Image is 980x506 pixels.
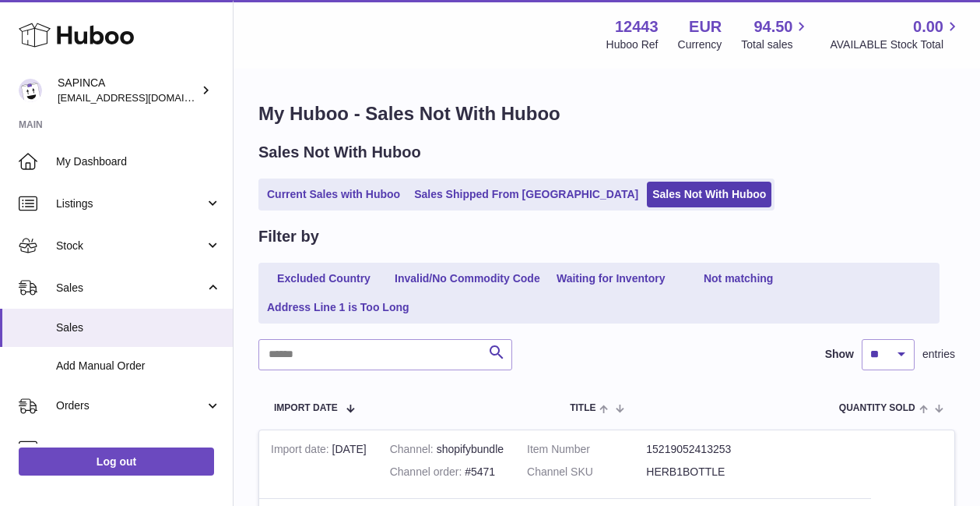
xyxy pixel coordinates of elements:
[19,448,214,476] a: Log out
[390,443,437,459] strong: Channel
[258,226,319,247] h2: Filter by
[646,465,765,479] dd: HERB1BOTTLE
[527,465,646,479] dt: Channel SKU
[56,154,221,169] span: My Dashboard
[741,37,810,52] span: Total sales
[606,37,659,52] div: Huboo Ref
[615,16,659,37] strong: 12443
[676,266,801,292] a: Not matching
[913,16,943,37] span: 0.00
[56,281,205,295] span: Sales
[58,91,229,104] span: [EMAIL_ADDRESS][DOMAIN_NAME]
[56,239,205,253] span: Stock
[741,16,810,52] a: 94.50 Total sales
[527,442,646,457] dt: Item Number
[570,403,595,413] span: Title
[19,79,42,102] img: info@sapinca.com
[830,16,961,52] a: 0.00 AVAILABLE Stock Total
[409,182,644,207] a: Sales Shipped From [GEOGRAPHIC_DATA]
[825,347,854,362] label: Show
[56,196,205,211] span: Listings
[56,441,221,455] span: Usage
[258,101,955,126] h1: My Huboo - Sales Not With Huboo
[390,465,465,482] strong: Channel order
[271,443,332,459] strong: Import date
[678,37,722,52] div: Currency
[753,16,792,37] span: 94.50
[689,16,722,37] strong: EUR
[390,465,504,479] div: #5471
[262,266,386,292] a: Excluded Country
[922,347,955,362] span: entries
[56,359,221,373] span: Add Manual Order
[839,403,915,413] span: Quantity Sold
[646,442,765,457] dd: 15219052413253
[262,295,415,320] a: Address Line 1 is Too Long
[258,142,421,163] h2: Sales Not With Huboo
[274,403,338,413] span: Import date
[830,37,961,52] span: AVAILABLE Stock Total
[390,442,504,457] div: shopifybundle
[647,182,771,207] a: Sales Not With Huboo
[549,266,673,292] a: Waiting for Inventory
[389,266,546,292] a: Invalid/No Commodity Code
[259,430,378,499] td: [DATE]
[262,182,406,207] a: Current Sales with Huboo
[56,320,221,335] span: Sales
[58,76,198,105] div: SAPINCA
[56,398,205,413] span: Orders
